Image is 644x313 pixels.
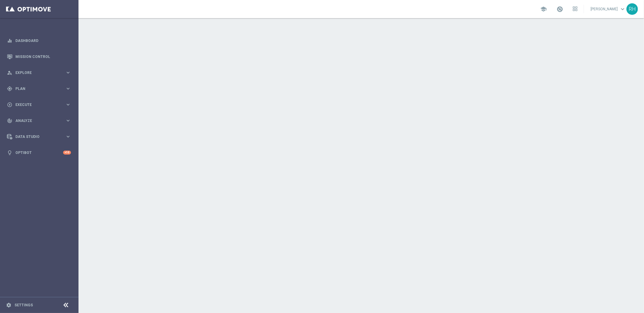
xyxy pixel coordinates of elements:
[7,134,65,139] div: Data Studio
[7,33,71,49] div: Dashboard
[590,5,626,14] a: [PERSON_NAME]keyboard_arrow_down
[7,150,71,155] button: lightbulb Optibot +10
[65,86,71,91] i: keyboard_arrow_right
[7,38,71,43] button: equalizer Dashboard
[626,3,638,15] div: RH
[619,6,626,12] span: keyboard_arrow_down
[7,54,71,59] button: Mission Control
[7,118,65,123] div: Analyze
[7,150,12,155] i: lightbulb
[15,71,65,75] span: Explore
[7,86,71,91] button: gps_fixed Plan keyboard_arrow_right
[15,135,65,139] span: Data Studio
[7,70,65,75] div: Explore
[15,87,65,91] span: Plan
[7,102,65,107] div: Execute
[15,145,63,161] a: Optibot
[7,102,12,107] i: play_circle_outline
[15,49,71,65] a: Mission Control
[7,134,71,139] button: Data Studio keyboard_arrow_right
[7,49,71,65] div: Mission Control
[65,102,71,107] i: keyboard_arrow_right
[7,70,12,75] i: person_search
[7,145,71,161] div: Optibot
[6,302,11,308] i: settings
[63,151,71,155] div: +10
[7,70,71,75] button: person_search Explore keyboard_arrow_right
[7,102,71,107] button: play_circle_outline Execute keyboard_arrow_right
[15,119,65,123] span: Analyze
[7,38,12,43] i: equalizer
[7,118,12,123] i: track_changes
[15,33,71,49] a: Dashboard
[7,118,71,123] button: track_changes Analyze keyboard_arrow_right
[15,103,65,107] span: Execute
[65,118,71,123] i: keyboard_arrow_right
[7,86,12,91] i: gps_fixed
[65,70,71,75] i: keyboard_arrow_right
[540,6,547,12] span: school
[14,303,33,307] a: Settings
[65,134,71,139] i: keyboard_arrow_right
[7,86,65,91] div: Plan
